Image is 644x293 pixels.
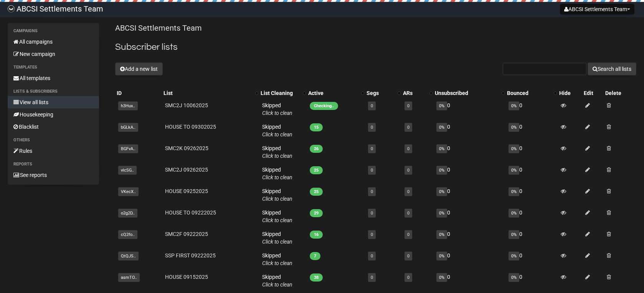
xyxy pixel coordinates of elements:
span: 0% [509,209,519,218]
span: vlcSG.. [118,166,137,175]
a: 0 [407,189,410,194]
a: See reports [8,169,99,181]
span: 0% [509,252,519,260]
span: QtQJS.. [118,252,139,260]
a: 0 [407,211,410,216]
td: 0 [433,249,505,270]
a: HOUSE 09152025 [165,274,208,280]
a: Click to clean [262,153,292,159]
a: SMC2K 09262025 [165,145,208,151]
span: 15 [310,123,323,131]
a: SMC2F 09222025 [165,231,208,237]
div: Hide [559,89,581,97]
span: 38 [310,273,323,282]
a: 0 [407,103,410,108]
span: 0% [436,252,447,260]
div: Active [308,89,358,97]
th: ARs: No sort applied, activate to apply an ascending sort [401,88,433,98]
td: 0 [433,184,505,206]
p: ABCSI Settlements Team [115,23,636,33]
a: 0 [371,254,373,259]
span: 0% [509,230,519,239]
span: Skipped [262,124,292,137]
a: Click to clean [262,217,292,223]
td: 0 [433,206,505,227]
a: 0 [407,275,410,280]
h2: Subscriber lists [115,40,636,54]
span: o2g2D.. [118,209,137,218]
th: Delete: No sort applied, sorting is disabled [604,88,636,98]
td: 0 [505,120,558,141]
div: ID [117,89,160,97]
div: List Cleaning [261,89,299,97]
li: Reports [8,160,99,169]
th: ID: No sort applied, sorting is disabled [115,88,162,98]
a: 0 [371,232,373,237]
button: ABCSI Settlements Team [560,4,634,15]
span: Checking.. [310,102,338,110]
div: List [163,89,251,97]
a: SMC2J 10062025 [165,102,208,108]
th: Edit: No sort applied, sorting is disabled [582,88,604,98]
button: Search all lists [588,62,636,75]
a: Click to clean [262,196,292,202]
span: 0% [436,166,447,175]
span: 25 [310,166,323,174]
a: 0 [371,189,373,194]
a: Housekeeping [8,108,99,121]
td: 0 [505,184,558,206]
a: 0 [371,146,373,151]
a: Click to clean [262,131,292,137]
a: All campaigns [8,36,99,48]
a: All templates [8,72,99,84]
td: 0 [433,120,505,141]
span: 0% [436,273,447,282]
li: Others [8,136,99,145]
a: Click to clean [262,174,292,180]
a: 0 [371,168,373,173]
span: 0% [509,144,519,153]
span: 0% [436,123,447,132]
div: Delete [605,89,635,97]
td: 0 [505,249,558,270]
a: 0 [407,146,410,151]
td: 0 [505,270,558,291]
span: Skipped [262,231,292,245]
a: Click to clean [262,239,292,245]
span: h3Hux.. [118,101,138,110]
span: 0% [509,273,519,282]
a: Click to clean [262,110,292,116]
th: Unsubscribed: No sort applied, activate to apply an ascending sort [433,88,505,98]
span: Skipped [262,188,292,202]
th: List: No sort applied, activate to apply an ascending sort [162,88,259,98]
span: 0% [509,123,519,132]
span: BGFvA.. [118,144,138,153]
li: Campaigns [8,26,99,36]
a: HOUSE TO 09222025 [165,210,216,216]
th: Active: No sort applied, activate to apply an ascending sort [307,88,365,98]
img: 818717fe0d1a93967a8360cf1c6c54c8 [8,5,15,12]
a: 0 [407,232,410,237]
td: 0 [505,206,558,227]
span: 0% [509,101,519,110]
span: Skipped [262,252,292,266]
span: 26 [310,145,323,153]
a: 0 [371,103,373,108]
span: asmTO.. [118,273,140,282]
span: 29 [310,209,323,217]
td: 0 [433,163,505,184]
span: Skipped [262,102,292,116]
a: HOUSE 09252025 [165,188,208,194]
span: 0% [436,209,447,218]
a: SMC2J 09262025 [165,167,208,173]
td: 0 [505,227,558,249]
a: Rules [8,145,99,157]
div: Segs [367,89,394,97]
span: 16 [310,231,323,239]
span: Skipped [262,274,292,288]
a: New campaign [8,48,99,60]
a: SSP FIRST 09222025 [165,252,216,259]
td: 0 [505,98,558,120]
a: 0 [371,125,373,130]
li: Lists & subscribers [8,87,99,96]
